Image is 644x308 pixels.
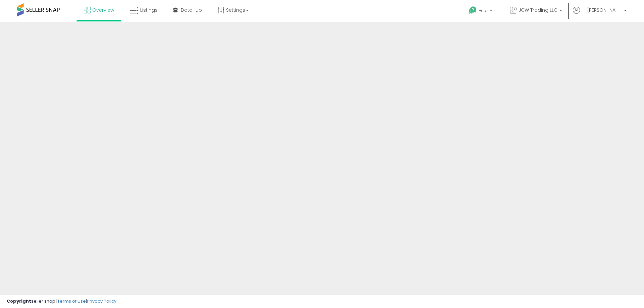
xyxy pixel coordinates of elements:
[7,298,116,305] div: seller snap | |
[573,7,627,22] a: Hi [PERSON_NAME]
[582,7,622,13] span: Hi [PERSON_NAME]
[87,298,116,304] a: Privacy Policy
[464,1,499,22] a: Help
[57,298,86,304] a: Terms of Use
[479,8,488,13] span: Help
[7,298,31,304] strong: Copyright
[181,7,202,13] span: DataHub
[92,7,114,13] span: Overview
[469,6,477,14] i: Get Help
[140,7,158,13] span: Listings
[519,7,557,13] span: JCW Trading LLC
